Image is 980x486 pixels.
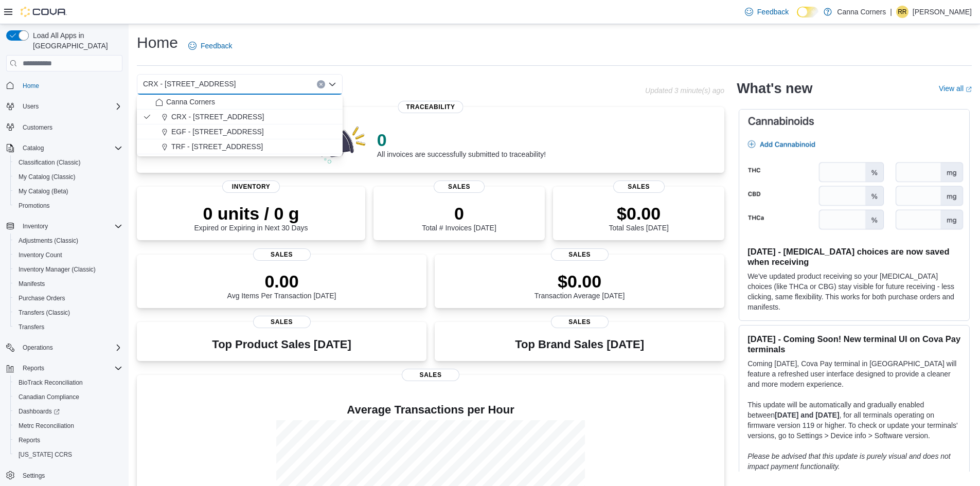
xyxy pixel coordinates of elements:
div: Ronny Reitmeier [896,6,908,18]
button: Home [2,78,127,93]
strong: [DATE] and [DATE] [775,411,839,419]
a: My Catalog (Beta) [14,185,73,197]
span: CRX - [STREET_ADDRESS] [171,112,264,122]
span: Metrc Reconciliation [14,420,122,432]
span: Transfers (Classic) [14,307,122,319]
span: Feedback [201,41,232,51]
a: BioTrack Reconciliation [14,376,87,389]
input: Dark Mode [797,7,818,17]
div: Total # Invoices [DATE] [422,203,496,232]
p: Updated 3 minute(s) ago [645,86,724,95]
div: Avg Items Per Transaction [DATE] [227,271,336,300]
span: Inventory [23,222,48,230]
span: Sales [253,316,311,328]
span: Inventory [222,181,280,193]
span: Traceability [398,101,464,113]
svg: External link [966,86,972,93]
span: Manifests [14,278,122,290]
span: CRX - [STREET_ADDRESS] [143,78,236,90]
span: Inventory Count [14,249,122,261]
span: Users [23,102,39,111]
span: Operations [19,341,122,354]
a: Settings [19,470,49,482]
span: Dashboards [19,407,60,416]
span: Sales [253,248,311,261]
span: RR [898,6,906,18]
button: Operations [2,340,127,355]
span: Canadian Compliance [14,391,122,403]
span: My Catalog (Classic) [19,173,76,181]
div: Total Sales [DATE] [609,203,668,232]
a: Dashboards [10,404,127,419]
span: Inventory Manager (Classic) [14,263,122,276]
button: Users [19,100,43,113]
button: Customers [2,120,127,135]
h2: What's new [737,80,812,97]
span: Sales [434,181,485,193]
span: Classification (Classic) [19,158,81,167]
a: Reports [14,434,44,446]
button: My Catalog (Classic) [10,170,127,184]
a: Inventory Count [14,249,66,261]
span: Canna Corners [166,97,215,107]
a: Manifests [14,278,49,290]
span: Reports [19,362,122,374]
span: Promotions [14,200,122,212]
span: Transfers (Classic) [19,309,70,317]
button: Reports [19,362,48,374]
button: Canadian Compliance [10,390,127,404]
span: My Catalog (Beta) [14,185,122,197]
p: | [890,6,892,18]
span: Inventory [19,220,122,232]
button: Inventory Count [10,248,127,262]
p: 0.00 [227,271,336,292]
span: My Catalog (Beta) [19,187,68,195]
a: Inventory Manager (Classic) [14,263,100,276]
span: Customers [23,123,52,132]
h1: Home [137,32,178,53]
span: Load All Apps in [GEOGRAPHIC_DATA] [29,30,122,51]
button: Inventory [19,220,52,232]
span: Adjustments (Classic) [14,235,122,247]
p: Coming [DATE], Cova Pay terminal in [GEOGRAPHIC_DATA] will feature a refreshed user interface des... [747,358,961,389]
span: Users [19,100,122,113]
p: 0 units / 0 g [194,203,308,224]
button: [US_STATE] CCRS [10,447,127,462]
p: We've updated product receiving so your [MEDICAL_DATA] choices (like THCa or CBG) stay visible fo... [747,271,961,312]
span: Reports [14,434,122,446]
button: Catalog [2,141,127,155]
button: Purchase Orders [10,291,127,305]
div: Choose from the following options [137,95,343,154]
span: Home [19,79,122,92]
span: My Catalog (Classic) [14,171,122,183]
span: Settings [19,469,122,482]
button: Operations [19,341,57,354]
a: Home [19,80,43,92]
span: Sales [551,248,609,261]
button: Clear input [317,80,325,88]
button: Inventory Manager (Classic) [10,262,127,277]
span: Sales [402,369,459,381]
h4: Average Transactions per Hour [145,404,716,416]
h3: Top Product Sales [DATE] [212,338,351,351]
button: Close list of options [328,80,336,88]
span: Purchase Orders [19,294,65,302]
span: Classification (Classic) [14,156,122,169]
button: Adjustments (Classic) [10,233,127,248]
button: Transfers [10,320,127,334]
button: Catalog [19,142,48,154]
p: [PERSON_NAME] [913,6,972,18]
p: Canna Corners [837,6,886,18]
span: Reports [19,436,40,444]
span: Catalog [19,142,122,154]
a: Transfers (Classic) [14,307,74,319]
a: Customers [19,121,57,134]
span: Catalog [23,144,44,152]
a: [US_STATE] CCRS [14,448,76,461]
button: TRF - [STREET_ADDRESS] [137,139,343,154]
a: Feedback [184,35,236,56]
a: Metrc Reconciliation [14,420,78,432]
a: Adjustments (Classic) [14,235,82,247]
button: Inventory [2,219,127,233]
button: Transfers (Classic) [10,305,127,320]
